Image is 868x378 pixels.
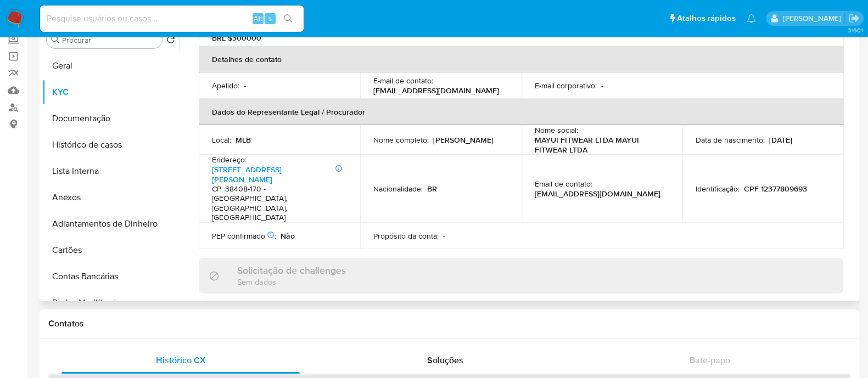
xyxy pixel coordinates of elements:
p: Nome social : [535,125,578,135]
button: KYC [42,79,180,105]
button: Histórico de casos [42,132,180,158]
p: [EMAIL_ADDRESS][DOMAIN_NAME] [535,189,660,199]
p: - [244,81,246,91]
h3: Solicitação de challenges [237,264,346,277]
button: Contas Bancárias [42,263,180,290]
button: Anexos [42,184,180,211]
p: [DATE] [769,135,792,145]
p: E-mail de contato : [373,76,433,86]
p: Não [281,231,295,241]
button: search-icon [277,11,299,26]
p: Apelido : [212,81,239,91]
th: Detalhes de contato [199,46,844,72]
p: MAYUI FITWEAR LTDA MAYUI FITWEAR LTDA [535,135,665,155]
span: Histórico CX [156,354,206,366]
p: Local : [212,135,231,145]
p: BRL $300000 [212,33,261,43]
p: CPF 12377809693 [744,184,807,194]
p: Identificação : [696,184,740,194]
th: Dados do Representante Legal / Procurador [199,99,844,125]
button: Geral [42,53,180,79]
span: Alt [254,13,262,24]
p: - [443,231,445,241]
p: [EMAIL_ADDRESS][DOMAIN_NAME] [373,86,499,95]
p: anna.almeida@mercadopago.com.br [782,13,844,24]
a: [STREET_ADDRESS][PERSON_NAME] [212,164,282,185]
button: Retornar ao pedido padrão [166,35,175,47]
a: Sair [848,13,860,24]
a: Notificações [747,14,756,23]
p: Sem dados [237,277,346,287]
p: MLB [236,135,251,145]
p: - [601,81,603,91]
p: Nacionalidade : [373,184,423,194]
button: Procurar [51,35,60,44]
button: Dados Modificados [42,290,180,316]
p: Endereço : [212,155,247,165]
button: Adiantamentos de Dinheiro [42,211,180,237]
h1: Contatos [48,318,850,329]
button: Lista Interna [42,158,180,184]
h4: CP: 38408-170 - [GEOGRAPHIC_DATA], [GEOGRAPHIC_DATA], [GEOGRAPHIC_DATA] [212,184,343,223]
input: Procurar [62,35,158,45]
p: Email de contato : [535,179,592,189]
span: Soluções [427,354,463,366]
div: Solicitação de challengesSem dados [199,258,843,294]
button: Cartões [42,237,180,263]
p: Data de nascimento : [696,135,765,145]
p: BR [427,184,437,194]
p: E-mail corporativo : [535,81,597,91]
span: s [268,13,272,24]
p: PEP confirmado : [212,231,276,241]
p: [PERSON_NAME] [433,135,494,145]
p: Propósito da conta : [373,231,439,241]
span: 3.160.1 [847,26,863,35]
input: Pesquise usuários ou casos... [40,12,304,26]
span: Bate-papo [690,354,730,366]
p: Nome completo : [373,135,429,145]
button: Documentação [42,105,180,132]
span: Atalhos rápidos [677,13,736,24]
